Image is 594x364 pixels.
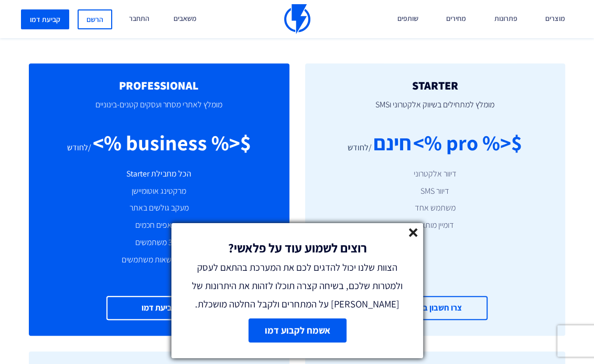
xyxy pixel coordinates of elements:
[348,142,372,154] div: /לחודש
[373,128,412,158] div: חינם
[321,92,550,128] p: מומלץ למתחילים בשיווק אלקטרוני וSMS
[106,296,211,321] a: קביעת דמו
[321,202,550,214] li: משתמש אחד
[45,79,274,92] h2: PROFESSIONAL
[45,168,274,180] li: הכל מחבילת Starter
[321,79,550,92] h2: STARTER
[413,128,522,158] div: $<% pro %>
[45,92,274,128] p: מומלץ לאתרי מסחר ועסקים קטנים-בינוניים
[67,142,91,154] div: /לחודש
[93,128,251,158] div: $<% business %>
[45,185,274,197] li: מרקטינג אוטומיישן
[45,237,274,249] li: עד 3 משתמשים
[45,219,274,231] li: פופאפים חכמים
[321,185,550,197] li: דיוור SMS
[383,296,488,321] a: צרו חשבון בחינם
[321,168,550,180] li: דיוור אלקטרוני
[45,202,274,214] li: מעקב גולשים באתר
[45,254,274,266] li: ניהול הרשאות משתמשים
[321,219,550,231] li: דומיין מותאם
[21,9,69,29] a: קביעת דמו
[78,9,112,29] a: הרשם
